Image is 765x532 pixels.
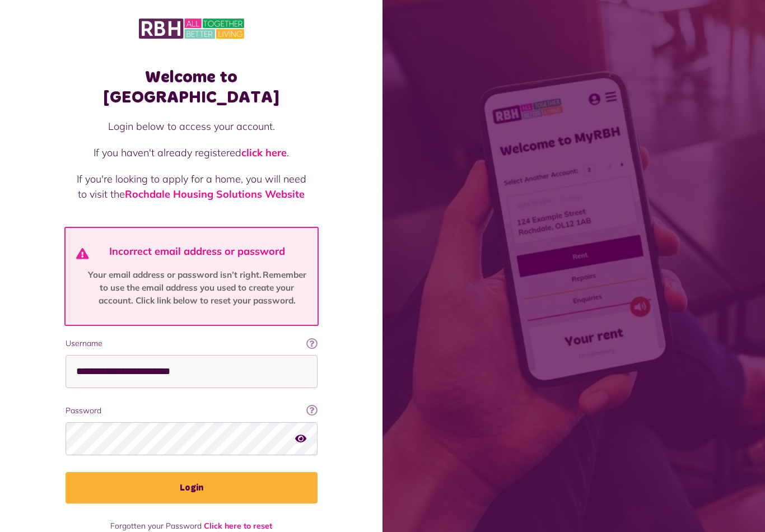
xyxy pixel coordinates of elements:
[204,521,272,531] a: Click here to reset
[66,338,318,349] label: Username
[110,521,202,531] span: Forgotten your Password
[83,269,311,307] p: Your email address or password isn’t right. Remember to use the email address you used to create ...
[77,171,306,202] p: If you're looking to apply for a home, you will need to visit the
[139,17,244,40] img: MyRBH
[241,146,287,159] a: click here
[77,119,306,134] p: Login below to access your account.
[77,145,306,160] p: If you haven't already registered .
[83,245,311,258] h4: Incorrect email address or password
[66,472,318,503] button: Login
[125,188,305,200] a: Rochdale Housing Solutions Website
[66,67,318,108] h1: Welcome to [GEOGRAPHIC_DATA]
[66,405,318,417] label: Password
